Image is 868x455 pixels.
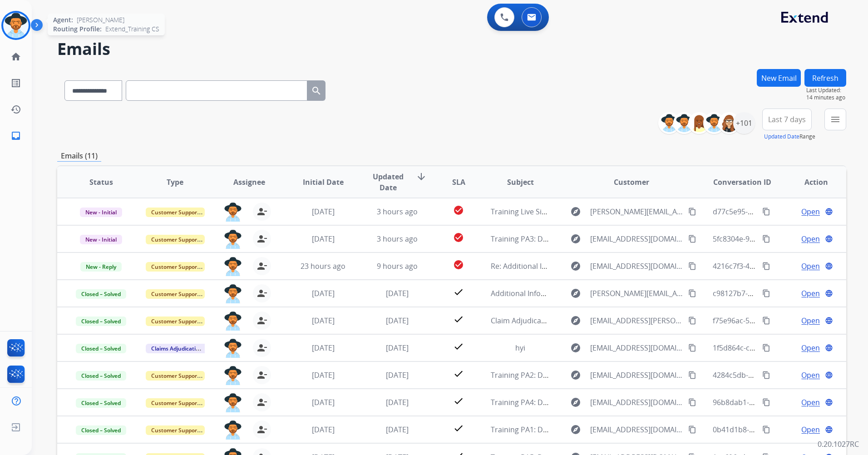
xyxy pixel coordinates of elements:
mat-icon: check [453,368,464,379]
span: [PERSON_NAME] [77,15,124,25]
mat-icon: explore [570,233,581,244]
mat-icon: language [825,235,833,243]
span: [DATE] [386,370,409,380]
span: Extend_Training CS [105,25,159,34]
span: [DATE] [312,425,335,435]
span: Open [801,342,820,353]
span: Open [801,315,820,326]
span: 0b41d1b8-7bd4-42ce-81ce-0fe811582f56 [713,425,850,435]
span: Conversation ID [713,177,771,188]
p: 0.20.1027RC [818,439,859,450]
img: agent-avatar [224,366,242,385]
span: [EMAIL_ADDRESS][DOMAIN_NAME] [590,424,683,435]
img: avatar [3,13,29,38]
span: Assignee [233,177,265,188]
span: 23 hours ago [301,261,345,271]
div: +101 [733,112,755,134]
span: SLA [452,177,465,188]
span: [EMAIL_ADDRESS][PERSON_NAME][DOMAIN_NAME] [590,315,683,326]
mat-icon: language [825,371,833,379]
span: [DATE] [386,425,409,435]
mat-icon: explore [570,397,581,408]
mat-icon: explore [570,206,581,217]
mat-icon: check [453,423,464,434]
h2: Emails [57,40,846,58]
span: hyi [515,343,525,353]
mat-icon: person_remove [256,424,267,435]
span: Open [801,206,820,217]
mat-icon: content_copy [688,398,696,406]
span: [DATE] [386,343,409,353]
span: Customer Support [146,208,205,217]
mat-icon: language [825,344,833,352]
span: New - Initial [80,235,122,244]
span: [DATE] [312,316,335,326]
span: New - Initial [80,208,122,217]
mat-icon: check_circle [453,205,464,216]
mat-icon: content_copy [762,317,770,325]
span: Closed – Solved [76,371,126,381]
span: Routing Profile: [53,25,102,34]
span: Training PA4: Do Not Assign ([PERSON_NAME]) [491,397,649,407]
span: [PERSON_NAME][EMAIL_ADDRESS][PERSON_NAME][DOMAIN_NAME] [590,206,683,217]
button: Updated Date [764,133,799,140]
mat-icon: content_copy [762,289,770,297]
mat-icon: arrow_downward [416,171,427,182]
span: Claim Adjudication [491,316,555,326]
mat-icon: content_copy [688,317,696,325]
mat-icon: check [453,396,464,406]
mat-icon: content_copy [762,208,770,216]
span: f75e96ac-5c70-48fc-ba7e-11571f7287cd [713,316,846,326]
mat-icon: content_copy [762,344,770,352]
span: Updated Date [368,171,409,193]
mat-icon: language [825,289,833,297]
span: [DATE] [386,397,409,407]
span: Customer Support [146,289,205,299]
span: Re: Additional Information Needed [491,261,609,271]
mat-icon: check [453,341,464,352]
mat-icon: check_circle [453,259,464,270]
span: [PERSON_NAME][EMAIL_ADDRESS][PERSON_NAME][DOMAIN_NAME] [590,288,683,299]
span: Open [801,370,820,381]
img: agent-avatar [224,230,242,249]
mat-icon: explore [570,424,581,435]
span: Last 7 days [768,118,806,121]
span: [DATE] [386,288,409,298]
span: Open [801,424,820,435]
mat-icon: content_copy [762,398,770,406]
span: New - Reply [80,262,122,272]
span: Initial Date [303,177,344,188]
mat-icon: explore [570,261,581,272]
mat-icon: person_remove [256,261,267,272]
span: Closed – Solved [76,317,126,326]
mat-icon: language [825,425,833,434]
button: Refresh [804,69,846,87]
img: agent-avatar [224,393,242,412]
span: [DATE] [312,207,335,217]
span: 3 hours ago [377,207,418,217]
mat-icon: home [10,51,21,62]
th: Action [772,166,846,198]
span: Customer Support [146,398,205,408]
span: Training Live Sim: Do Not Assign ([PERSON_NAME]) [491,207,663,217]
span: Additional Information Needed [491,288,597,298]
span: 1f5d864c-c852-4247-944a-bce6a5d5dd15 [713,343,852,353]
span: d77c5e95-58ec-4cc7-a1e6-03bfaf920484 [713,207,848,217]
span: Open [801,233,820,244]
span: [EMAIL_ADDRESS][DOMAIN_NAME] [590,397,683,408]
span: Open [801,261,820,272]
mat-icon: person_remove [256,233,267,244]
span: Range [764,133,815,140]
span: Agent: [53,15,73,25]
img: agent-avatar [224,312,242,331]
img: agent-avatar [224,284,242,303]
mat-icon: language [825,262,833,270]
span: 4216c7f3-4692-44e8-af09-cfd2a541317a [713,261,847,271]
span: Open [801,397,820,408]
span: Customer Support [146,235,205,244]
mat-icon: person_remove [256,206,267,217]
mat-icon: language [825,208,833,216]
span: Training PA2: Do Not Assign ([PERSON_NAME]) [491,370,649,380]
button: New Email [757,69,801,87]
span: 3 hours ago [377,234,418,244]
